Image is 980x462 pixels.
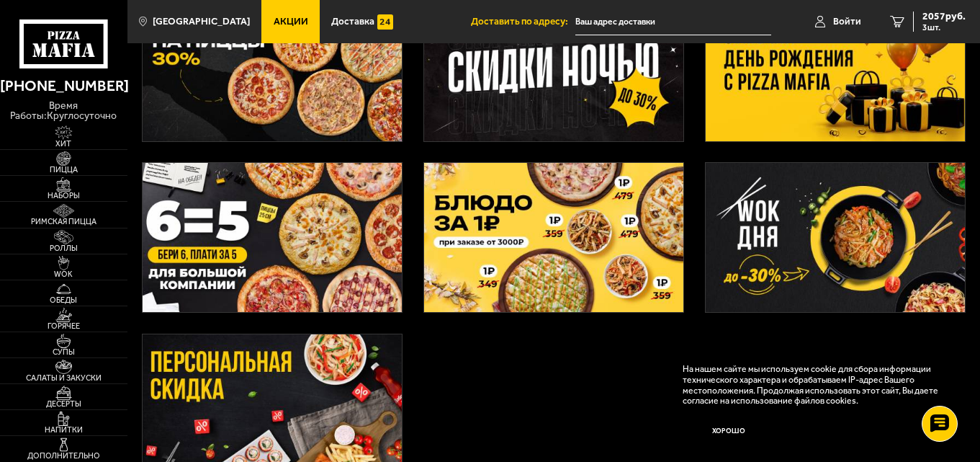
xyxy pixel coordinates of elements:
[153,17,250,27] span: [GEOGRAPHIC_DATA]
[331,17,374,27] span: Доставка
[922,23,966,32] span: 3 шт.
[575,9,771,35] input: Ваш адрес доставки
[683,417,775,448] button: Хорошо
[377,14,392,30] img: 15daf4d41897b9f0e9f617042186c801.svg
[922,12,966,22] span: 2057 руб.
[274,17,308,27] span: Акции
[683,364,948,407] p: На нашем сайте мы используем cookie для сбора информации технического характера и обрабатываем IP...
[471,17,575,27] span: Доставить по адресу:
[833,17,861,27] span: Войти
